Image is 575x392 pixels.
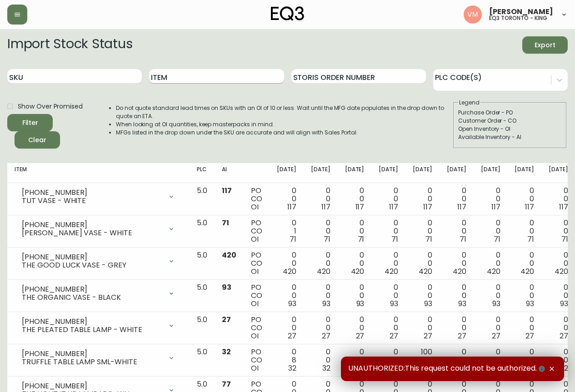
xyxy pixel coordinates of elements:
[491,202,500,212] span: 117
[390,298,398,309] span: 93
[526,298,534,309] span: 93
[453,266,466,277] span: 420
[311,251,330,276] div: 0 0
[18,102,83,111] span: Show Over Promised
[425,234,432,244] span: 71
[116,129,452,137] li: MFGs listed in the drop down under the SKU are accurate and will align with Sales Portal.
[251,187,262,211] div: PO CO
[251,283,262,308] div: PO CO
[311,283,330,308] div: 0 0
[288,363,296,373] span: 32
[22,326,162,334] div: THE PLEATED TABLE LAMP - WHITE
[222,282,231,293] span: 93
[251,219,262,243] div: PO CO
[15,131,60,149] button: Clear
[190,183,215,215] td: 5.0
[457,202,466,212] span: 117
[549,316,568,340] div: 0 0
[190,312,215,344] td: 5.0
[311,187,330,211] div: 0 0
[322,363,330,373] span: 32
[481,316,500,340] div: 0 0
[515,348,534,372] div: 0 0
[22,285,162,293] div: [PHONE_NUMBER]
[447,348,466,372] div: 0 0
[489,8,553,15] span: [PERSON_NAME]
[15,316,182,336] div: [PHONE_NUMBER]THE PLEATED TABLE LAMP - WHITE
[525,331,534,341] span: 27
[222,314,231,325] span: 27
[322,298,330,309] span: 93
[419,266,432,277] span: 420
[251,234,259,244] span: OI
[515,251,534,276] div: 0 0
[458,133,562,141] div: Available Inventory - AI
[345,348,365,372] div: 0 0
[190,344,215,377] td: 5.0
[440,163,474,183] th: [DATE]
[379,187,398,211] div: 0 0
[311,348,330,372] div: 0 0
[371,163,405,183] th: [DATE]
[474,163,508,183] th: [DATE]
[345,283,365,308] div: 0 0
[530,40,560,51] span: Export
[270,163,304,183] th: [DATE]
[356,298,365,309] span: 93
[311,219,330,243] div: 0 0
[22,229,162,237] div: [PERSON_NAME] VASE - WHITE
[358,234,365,244] span: 71
[458,331,466,341] span: 27
[7,36,132,54] h2: Import Stock Status
[458,125,562,133] div: Open Inventory - OI
[22,350,162,358] div: [PHONE_NUMBER]
[356,331,365,341] span: 27
[15,283,182,303] div: [PHONE_NUMBER]THE ORGANIC VASE - BLACK
[7,163,190,183] th: Item
[22,197,162,205] div: TUT VASE - WHITE
[22,261,162,269] div: THE GOOD LUCK VASE - GREY
[345,219,365,243] div: 0 0
[447,316,466,340] div: 0 0
[464,5,482,24] img: 0f63483a436850f3a2e29d5ab35f16df
[190,280,215,312] td: 5.0
[22,253,162,261] div: [PHONE_NUMBER]
[423,202,432,212] span: 117
[277,187,296,211] div: 0 0
[413,316,432,340] div: 0 0
[251,298,259,309] span: OI
[561,234,568,244] span: 71
[271,6,305,21] img: logo
[116,120,452,129] li: When looking at OI quantities, keep masterpacks in mind.
[338,163,372,183] th: [DATE]
[481,219,500,243] div: 0 0
[520,266,534,277] span: 420
[515,187,534,211] div: 0 0
[447,219,466,243] div: 0 0
[413,187,432,211] div: 0 0
[22,318,162,326] div: [PHONE_NUMBER]
[424,331,432,341] span: 27
[515,283,534,308] div: 0 0
[277,348,296,372] div: 0 8
[277,283,296,308] div: 0 0
[447,187,466,211] div: 0 0
[345,187,365,211] div: 0 0
[324,234,330,244] span: 71
[7,114,53,131] button: Filter
[555,266,568,277] span: 420
[549,283,568,308] div: 0 0
[215,163,244,183] th: AI
[251,266,259,277] span: OI
[190,248,215,280] td: 5.0
[413,251,432,276] div: 0 0
[321,202,330,212] span: 117
[304,163,338,183] th: [DATE]
[549,251,568,276] div: 0 0
[345,316,365,340] div: 0 0
[492,298,500,309] span: 93
[379,283,398,308] div: 0 0
[489,15,547,21] h5: eq3 toronto - king
[22,358,162,366] div: TRUFFLE TABLE LAMP SML-WHITE
[515,316,534,340] div: 0 0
